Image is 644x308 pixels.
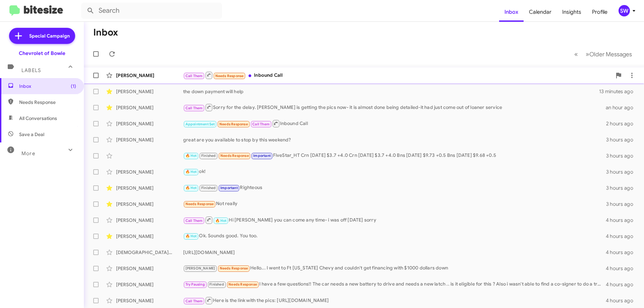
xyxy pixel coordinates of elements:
button: SW [613,5,637,16]
button: Next [582,47,636,61]
span: Call Them [185,106,203,110]
span: More [21,150,35,157]
span: Call Them [185,74,203,78]
div: [PERSON_NAME] [116,185,183,191]
span: Call Them [185,299,203,303]
div: 3 hours ago [606,152,639,159]
a: Inbox [499,2,524,22]
div: 4 hours ago [606,281,639,288]
span: Needs Response [215,74,244,78]
span: Needs Response [19,99,76,106]
span: Call Them [185,219,203,223]
div: Inbound Call [183,71,612,79]
nav: Page navigation example [571,47,636,61]
div: Not really [183,200,606,208]
div: great are you available to stop by this weekend? [183,136,606,143]
span: (1) [71,83,76,89]
div: 2 hours ago [606,120,639,127]
div: [PERSON_NAME] [116,120,183,127]
div: Ok. Sounds good. You too. [183,232,606,240]
div: Sorry for the delay. [PERSON_NAME] is getting the pics now- it is almost done being detailed-it h... [183,103,606,112]
div: an hour ago [606,104,639,111]
div: [PERSON_NAME] [116,72,183,79]
div: 3 hours ago [606,136,639,143]
div: 13 minutes ago [599,88,639,95]
span: Inbox [19,83,76,89]
span: Important [220,186,238,190]
span: Needs Response [219,122,248,126]
span: » [586,50,589,58]
div: [PERSON_NAME] [116,265,183,272]
a: Calendar [524,2,557,22]
input: Search [81,3,222,19]
div: [PERSON_NAME] [116,233,183,240]
div: Hi [PERSON_NAME] you can come any time- i was off [DATE] sorry [183,216,606,224]
span: [PERSON_NAME] [185,266,215,270]
span: All Conversations [19,115,57,122]
span: Appointment Set [185,122,215,126]
span: Needs Response [220,153,249,158]
span: Call Them [252,122,270,126]
div: Righteous [183,184,606,192]
a: Special Campaign [9,28,75,44]
button: Previous [570,47,582,61]
div: Here is the link with the pics: [URL][DOMAIN_NAME] [183,296,606,305]
div: I have a few questions!! The car needs a new battery to drive and needs a new latch .. is it elig... [183,281,606,288]
a: Profile [587,2,613,22]
span: Finished [209,282,224,287]
div: 4 hours ago [606,217,639,224]
div: [PERSON_NAME] [116,281,183,288]
span: 🔥 Hot [185,186,197,190]
div: 3 hours ago [606,201,639,207]
div: [PERSON_NAME] [116,217,183,224]
div: Chevrolet of Bowie [19,50,65,57]
span: 🔥 Hot [185,234,197,238]
h1: Inbox [93,27,118,38]
div: Inbound Call [183,119,606,128]
div: 4 hours ago [606,265,639,272]
div: 3 hours ago [606,169,639,175]
span: Try Pausing [185,282,205,287]
div: [URL][DOMAIN_NAME] [183,249,606,256]
span: 🔥 Hot [185,170,197,174]
span: Finished [201,186,216,190]
div: [PERSON_NAME] [116,169,183,175]
span: Important [253,153,271,158]
div: 4 hours ago [606,249,639,256]
span: Needs Response [228,282,257,287]
div: 3 hours ago [606,185,639,191]
span: Save a Deal [19,131,44,138]
div: [DEMOGRAPHIC_DATA][PERSON_NAME] [116,249,183,256]
div: Hello... I went to Ft [US_STATE] Chevy and couldn't get financing with $1000 dollars down [183,264,606,272]
div: FiveStar_HT Crn [DATE] $3.7 +4.0 Crn [DATE] $3.7 +4.0 Bns [DATE] $9.73 +0.5 Bns [DATE] $9.68 +0.5 [183,152,606,160]
div: [PERSON_NAME] [116,136,183,143]
span: Needs Response [220,266,248,270]
div: [PERSON_NAME] [116,297,183,304]
div: 4 hours ago [606,233,639,240]
div: [PERSON_NAME] [116,201,183,207]
span: 🔥 Hot [215,219,227,223]
span: Labels [21,67,41,73]
span: Older Messages [589,51,632,58]
span: Needs Response [185,202,214,206]
div: SW [619,5,630,16]
span: 🔥 Hot [185,153,197,158]
span: Finished [201,153,216,158]
div: 4 hours ago [606,297,639,304]
div: [PERSON_NAME] [116,104,183,111]
a: Insights [557,2,587,22]
div: ok! [183,168,606,176]
div: [PERSON_NAME] [116,88,183,95]
div: the down payment will help [183,88,599,95]
span: « [574,50,578,58]
span: Special Campaign [29,33,70,39]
